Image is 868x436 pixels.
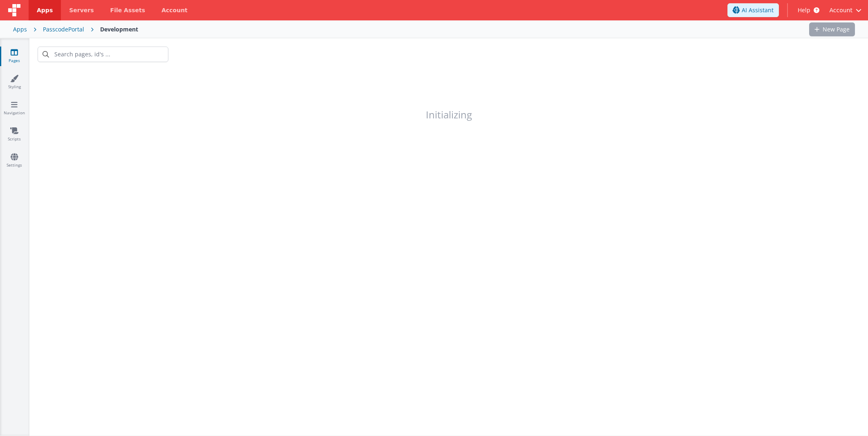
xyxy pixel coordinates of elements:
[13,25,27,33] div: Apps
[742,6,774,14] span: AI Assistant
[29,70,868,120] h1: Initializing
[809,22,855,36] button: New Page
[727,3,779,17] button: AI Assistant
[100,25,138,33] div: Development
[69,6,94,14] span: Servers
[38,47,168,62] input: Search pages, id's ...
[110,6,145,14] span: File Assets
[798,6,810,14] span: Help
[829,6,861,14] button: Account
[43,25,84,33] div: PasscodePortal
[829,6,852,14] span: Account
[37,6,53,14] span: Apps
